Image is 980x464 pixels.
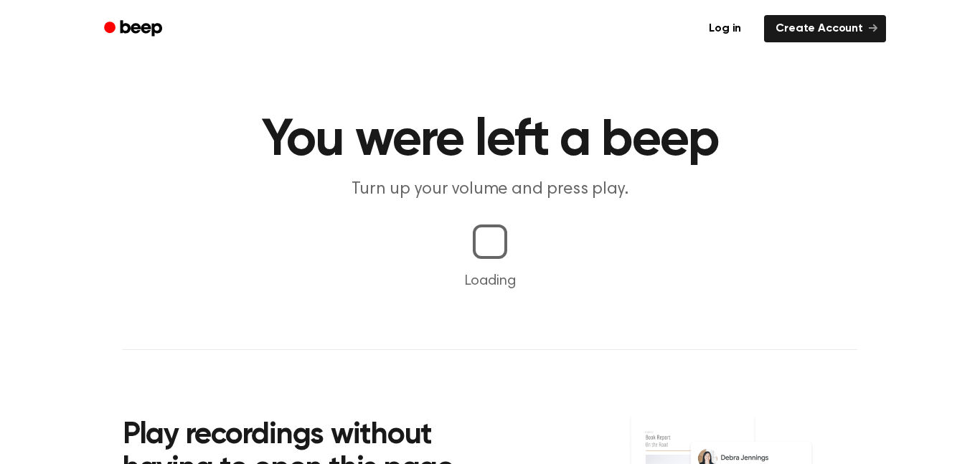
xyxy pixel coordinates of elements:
p: Turn up your volume and press play. [215,178,765,202]
a: Beep [94,15,175,43]
p: Loading [17,270,963,292]
h1: You were left a beep [123,115,857,166]
a: Create Account [764,15,886,42]
a: Log in [694,12,755,45]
